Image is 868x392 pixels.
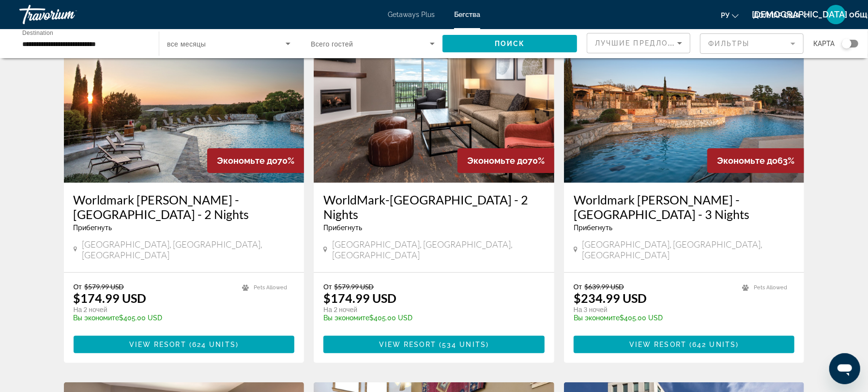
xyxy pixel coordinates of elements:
[192,341,236,348] span: 624 units
[721,8,739,22] button: Изменить язык
[584,282,624,291] span: $639.99 USD
[74,305,233,314] p: На 2 ночей
[84,282,124,291] span: $579.99 USD
[74,282,82,291] span: От
[442,35,577,52] button: Поиск
[753,8,809,22] button: Изменить валюту
[754,284,787,291] span: Pets Allowed
[495,40,525,47] span: Поиск
[74,336,295,353] button: View Resort(624 units)
[574,224,612,232] span: Прибегнуть
[595,37,682,49] mat-select: Sort by
[721,12,730,19] font: ру
[74,314,120,322] span: Вы экономите
[323,336,545,353] button: View Resort(534 units)
[323,314,369,322] span: Вы экономите
[700,33,804,54] button: Filter
[574,305,733,314] p: На 3 ночей
[717,156,777,166] span: Экономьте до
[436,341,489,348] span: ( )
[574,282,582,291] span: От
[574,336,795,353] button: View Resort(642 units)
[19,2,116,27] a: Травориум
[323,282,332,291] span: От
[595,39,698,47] span: Лучшие предложения
[82,239,294,260] span: [GEOGRAPHIC_DATA], [GEOGRAPHIC_DATA], [GEOGRAPHIC_DATA]
[323,314,535,322] p: $405.00 USD
[582,239,795,260] span: [GEOGRAPHIC_DATA], [GEOGRAPHIC_DATA], [GEOGRAPHIC_DATA]
[823,4,849,25] button: Меню пользователя
[323,224,362,232] span: Прибегнуть
[323,192,545,221] a: WorldMark-[GEOGRAPHIC_DATA] - 2 Nights
[332,239,545,260] span: [GEOGRAPHIC_DATA], [GEOGRAPHIC_DATA], [GEOGRAPHIC_DATA]
[217,156,277,166] span: Экономьте до
[129,341,186,348] span: View Resort
[254,284,287,291] span: Pets Allowed
[574,291,647,305] p: $234.99 USD
[186,341,239,348] span: ( )
[74,291,147,305] p: $174.99 USD
[707,148,804,173] div: 63%
[629,341,686,348] span: View Resort
[207,148,304,173] div: 70%
[574,314,733,322] p: $405.00 USD
[323,291,396,305] p: $174.99 USD
[457,148,554,173] div: 70%
[467,156,528,166] span: Экономьте до
[167,40,206,48] span: все месяцы
[574,192,795,221] a: Worldmark [PERSON_NAME] - [GEOGRAPHIC_DATA] - 3 Nights
[311,40,353,48] span: Всего гостей
[64,28,305,183] img: D948O01X.jpg
[574,314,620,322] span: Вы экономите
[74,192,295,221] a: Worldmark [PERSON_NAME] - [GEOGRAPHIC_DATA] - 2 Nights
[74,224,112,232] span: Прибегнуть
[829,353,860,384] iframe: Кнопка запуска окна обмена сообщениями
[692,341,736,348] span: 642 units
[388,11,435,18] a: Getaways Plus
[314,28,554,183] img: DF55I01X.jpg
[454,11,480,18] a: Бегства
[686,341,739,348] span: ( )
[564,28,805,183] img: D948E01X.jpg
[334,282,374,291] span: $579.99 USD
[22,30,53,36] span: Destination
[323,305,535,314] p: На 2 ночей
[74,314,233,322] p: $405.00 USD
[379,341,436,348] span: View Resort
[813,37,835,50] span: карта
[442,341,486,348] span: 534 units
